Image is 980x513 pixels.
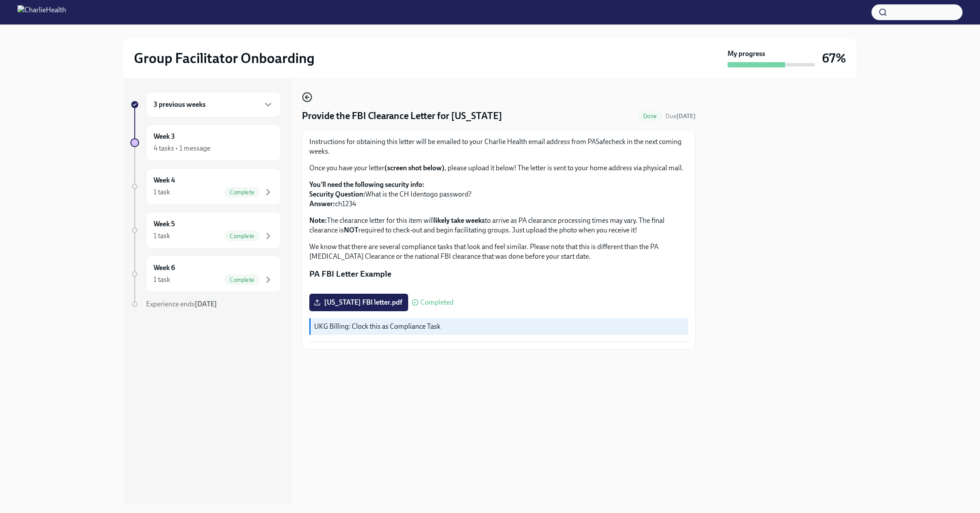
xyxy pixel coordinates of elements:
[154,100,206,109] h6: 3 previous weeks
[154,187,170,197] div: 1 task
[154,275,170,285] div: 1 task
[676,112,696,120] strong: [DATE]
[130,168,281,205] a: Week 41 taskComplete
[344,226,358,234] strong: NOT
[638,113,662,119] span: Done
[146,92,281,117] div: 3 previous weeks
[224,189,259,196] span: Complete
[154,219,175,229] h6: Week 5
[309,242,688,261] p: We know that there are several compliance tasks that look and feel similar. Please note that this...
[822,50,846,66] h3: 67%
[309,268,688,280] p: PA FBI Letter Example
[385,164,444,172] strong: (screen shot below)
[146,300,217,308] span: Experience ends
[130,212,281,249] a: Week 51 taskComplete
[154,231,170,241] div: 1 task
[224,233,259,239] span: Complete
[309,163,688,173] p: Once you have your letter , please upload it below! The letter is sent to your home address via p...
[420,299,454,306] span: Completed
[134,49,315,67] h2: Group Facilitator Onboarding
[309,216,327,225] strong: Note:
[309,190,365,198] strong: Security Question:
[665,112,696,120] span: Due
[309,216,688,235] p: The clearance letter for this item will to arrive as PA clearance processing times may vary. The ...
[154,144,210,153] div: 4 tasks • 1 message
[154,176,175,185] h6: Week 4
[309,200,335,208] strong: Answer:
[224,277,259,283] span: Complete
[195,300,217,308] strong: [DATE]
[665,112,696,120] span: October 21st, 2025 10:00
[154,132,175,141] h6: Week 3
[309,180,688,209] p: What is the CH Identogo password? ch1234
[309,137,688,156] p: Instructions for obtaining this letter will be emailed to your Charlie Health email address from ...
[154,263,175,273] h6: Week 6
[434,216,485,225] strong: likely take weeks
[309,294,408,311] label: [US_STATE] FBI letter.pdf
[302,109,502,123] h4: Provide the FBI Clearance Letter for [US_STATE]
[728,49,765,59] strong: My progress
[314,322,685,331] p: UKG Billing: Clock this as Compliance Task
[130,256,281,292] a: Week 61 taskComplete
[315,298,402,307] span: [US_STATE] FBI letter.pdf
[309,180,424,189] strong: You'll need the following security info:
[17,5,66,19] img: CharlieHealth
[130,124,281,161] a: Week 34 tasks • 1 message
